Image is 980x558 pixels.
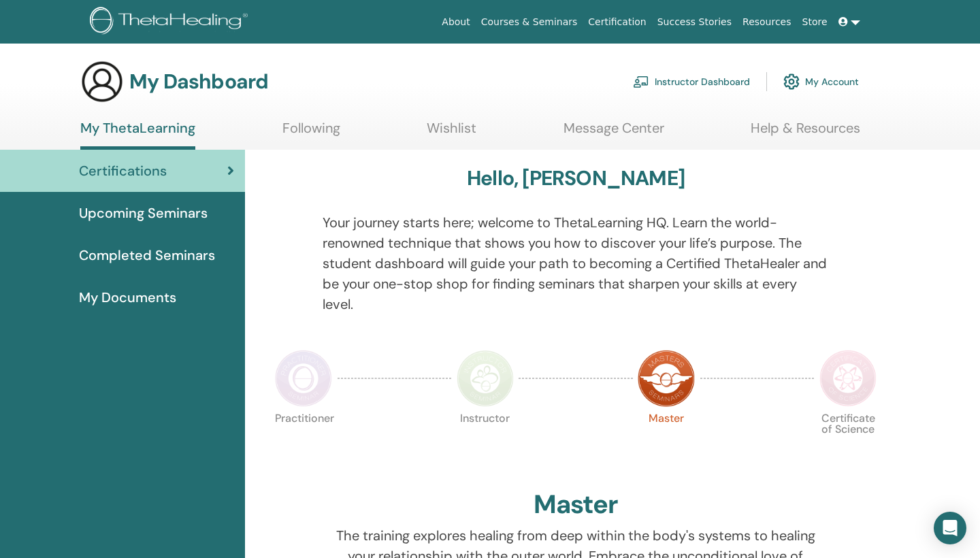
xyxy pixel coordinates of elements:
[79,161,167,181] span: Certifications
[275,413,332,470] p: Practitioner
[797,10,833,35] a: Store
[751,120,860,146] a: Help & Resources
[90,7,252,37] img: logo.png
[819,350,877,407] img: Certificate of Science
[129,69,268,94] h3: My Dashboard
[476,10,583,35] a: Courses & Seminars
[79,287,176,308] span: My Documents
[638,413,695,470] p: Master
[427,120,476,146] a: Wishlist
[80,120,195,150] a: My ThetaLearning
[583,10,651,35] a: Certification
[934,512,966,544] div: Open Intercom Messenger
[436,10,475,35] a: About
[638,350,695,407] img: Master
[323,212,830,314] p: Your journey starts here; welcome to ThetaLearning HQ. Learn the world-renowned technique that sh...
[275,350,332,407] img: Practitioner
[80,60,124,103] img: generic-user-icon.jpg
[467,166,685,191] h3: Hello, [PERSON_NAME]
[633,76,649,88] img: chalkboard-teacher.svg
[652,10,737,35] a: Success Stories
[737,10,797,35] a: Resources
[534,489,618,521] h2: Master
[282,120,340,146] a: Following
[783,70,800,93] img: cog.svg
[819,413,877,470] p: Certificate of Science
[783,67,859,97] a: My Account
[79,203,208,223] span: Upcoming Seminars
[457,350,514,407] img: Instructor
[563,120,664,146] a: Message Center
[457,413,514,470] p: Instructor
[633,67,750,97] a: Instructor Dashboard
[79,245,215,265] span: Completed Seminars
